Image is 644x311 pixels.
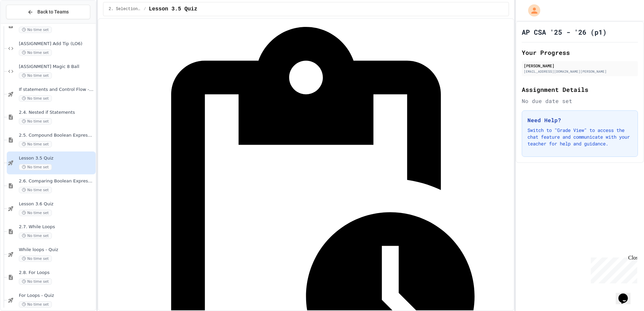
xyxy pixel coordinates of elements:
[19,133,94,138] span: 2.5. Compound Boolean Expressions
[19,201,94,207] span: Lesson 3.6 Quiz
[19,164,52,170] span: No time set
[19,293,94,299] span: For Loops - Quiz
[521,3,542,18] div: My Account
[19,141,52,147] span: No time set
[19,187,52,193] span: No time set
[527,116,632,124] h3: Need Help?
[19,64,94,70] span: [ASSIGNMENT] Magic 8 Ball
[19,178,94,184] span: 2.6. Comparing Boolean Expressions ([PERSON_NAME] Laws)
[616,284,637,304] iframe: chat widget
[524,63,636,69] div: [PERSON_NAME]
[19,87,94,93] span: If statements and Control Flow - Quiz
[522,85,638,94] h2: Assignment Details
[19,155,94,161] span: Lesson 3.5 Quiz
[37,8,69,15] span: Back to Teams
[19,301,52,308] span: No time set
[19,224,94,230] span: 2.7. While Loops
[109,6,141,12] span: 2. Selection and Iteration
[19,41,94,47] span: [ASSIGNMENT] Add Tip (LO6)
[3,3,46,43] div: Chat with us now!Close
[19,49,52,56] span: No time set
[522,27,607,37] h1: AP CSA '25 - '26 (p1)
[19,247,94,253] span: While loops - Quiz
[19,27,52,33] span: No time set
[19,270,94,276] span: 2.8. For Loops
[588,255,637,283] iframe: chat widget
[19,278,52,285] span: No time set
[149,5,197,13] span: Lesson 3.5 Quiz
[6,5,90,19] button: Back to Teams
[19,110,94,115] span: 2.4. Nested if Statements
[19,255,52,262] span: No time set
[522,48,638,57] h2: Your Progress
[19,95,52,102] span: No time set
[19,233,52,239] span: No time set
[144,6,146,12] span: /
[524,69,636,74] div: [EMAIL_ADDRESS][DOMAIN_NAME][PERSON_NAME]
[19,72,52,79] span: No time set
[527,127,632,147] p: Switch to "Grade View" to access the chat feature and communicate with your teacher for help and ...
[522,97,638,105] div: No due date set
[19,210,52,216] span: No time set
[19,118,52,125] span: No time set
